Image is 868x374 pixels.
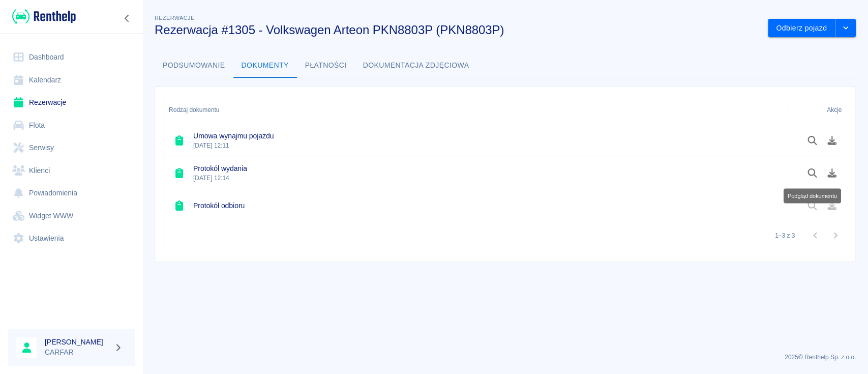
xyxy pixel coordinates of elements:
p: [DATE] 12:11 [193,141,274,150]
h6: [PERSON_NAME] [45,337,110,347]
a: Kalendarz [8,69,135,92]
button: Pobierz dokument [822,164,842,182]
button: Podsumowanie [155,53,233,78]
div: Rodzaj dokumentu [164,96,787,124]
h6: Umowa wynajmu pojazdu [193,131,274,141]
p: [DATE] 12:14 [193,174,247,183]
button: drop-down [835,19,856,38]
a: Widget WWW [8,205,135,227]
img: Renthelp logo [12,8,76,25]
h3: Rezerwacja #1305 - Volkswagen Arteon PKN8803P (PKN8803P) [155,23,760,37]
a: Powiadomienia [8,182,135,205]
span: Rezerwacje [155,15,194,21]
button: Pobierz dokument [822,132,842,149]
p: CARFAR [45,347,110,358]
a: Rezerwacje [8,91,135,114]
button: Dokumenty [233,53,297,78]
a: Dashboard [8,46,135,69]
button: Płatności [297,53,355,78]
button: Podgląd dokumentu [802,132,822,149]
div: Akcje [827,96,842,124]
div: Akcje [787,96,847,124]
a: Klienci [8,159,135,182]
button: Dokumentacja zdjęciowa [355,53,477,78]
h6: Protokół odbioru [193,200,245,211]
div: Podgląd dokumentu [784,188,841,203]
a: Flota [8,114,135,137]
button: Zwiń nawigację [119,12,135,25]
a: Serwisy [8,136,135,159]
button: Odbierz pojazd [768,19,835,38]
a: Ustawienia [8,227,135,250]
div: Rodzaj dokumentu [169,96,219,124]
p: 1–3 z 3 [775,231,795,240]
h6: Protokół wydania [193,163,247,174]
p: 2025 © Renthelp Sp. z o.o. [155,353,856,362]
button: Podgląd dokumentu [802,164,822,182]
a: Renthelp logo [8,8,76,25]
